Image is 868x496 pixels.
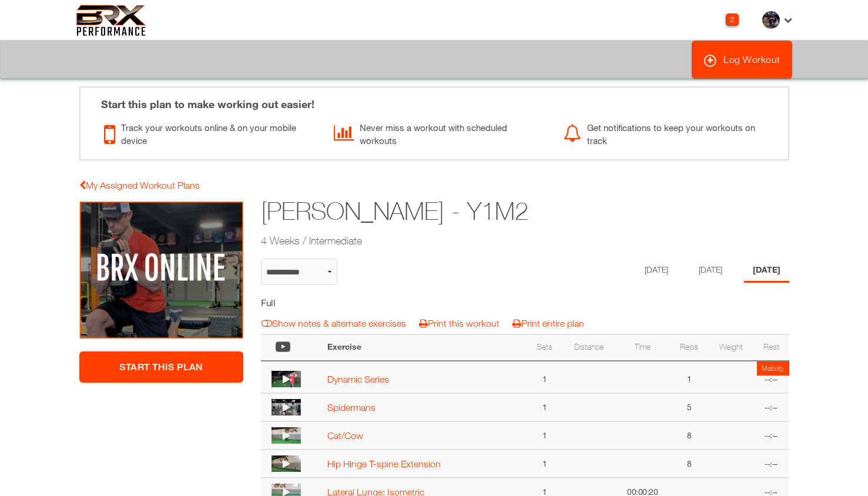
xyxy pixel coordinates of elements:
th: Sets [527,334,562,361]
td: 8 [670,450,709,478]
a: Print this workout [419,318,500,329]
th: Rest [753,334,789,361]
img: thumbnail.png [272,427,301,444]
a: My Assigned Workout Plans [79,180,200,190]
a: Start This Plan [79,351,244,383]
td: 1 [527,450,562,478]
div: Never miss a workout with scheduled workouts [334,118,546,148]
td: 1 [527,421,562,450]
img: thumbnail.png [272,455,301,472]
a: Show notes & alternate exercises [262,318,406,329]
td: --:-- [753,450,789,478]
img: Brody Remillard - Y1M2 [79,201,244,340]
th: Weight [708,334,753,361]
a: Cat/Cow [327,430,363,441]
td: --:-- [753,361,789,394]
li: Day 3 [744,259,789,283]
th: Distance [562,334,615,361]
th: Reps [670,334,709,361]
div: Track your workouts online & on your mobile device [104,118,316,148]
td: 1 [670,361,709,394]
a: Print entire plan [512,318,584,329]
th: Exercise [321,334,527,361]
a: Log Workout [692,41,792,79]
div: 2 [726,14,739,26]
h2: 4 Weeks / Intermediate [261,233,698,248]
td: --:-- [753,421,789,450]
a: Dynamic Series [327,374,389,384]
img: 6f7da32581c89ca25d665dc3aae533e4f14fe3ef_original.svg [76,5,146,36]
td: 1 [527,361,562,394]
td: 1 [527,393,562,421]
td: Mobility [757,361,789,376]
th: Time [615,334,669,361]
h1: [PERSON_NAME] - Y1M2 [261,194,698,229]
div: Get notifications to keep your workouts on track [564,118,776,148]
h5: Full [261,296,471,309]
td: 5 [670,393,709,421]
img: thumb.png [762,11,780,29]
a: Hip Hinge T-spine Extension [327,458,441,469]
li: Day 2 [690,259,731,283]
td: --:-- [753,393,789,421]
img: thumbnail.png [272,399,301,415]
li: Day 1 [636,259,677,283]
a: Spidermans [327,402,376,413]
img: thumbnail.png [272,371,301,387]
td: 8 [670,421,709,450]
div: Start this plan to make working out easier! [89,88,779,112]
